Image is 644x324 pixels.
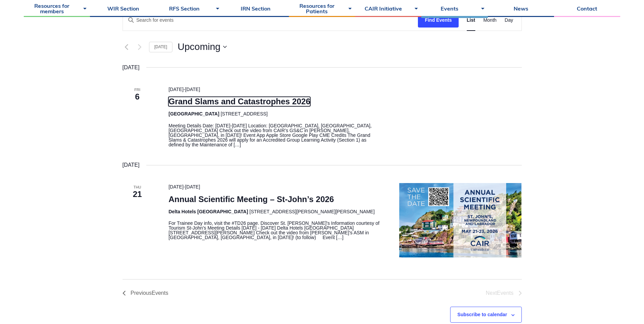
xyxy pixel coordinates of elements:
[123,188,152,200] span: 21
[168,195,334,204] a: Annual Scientific Meeting – St-John’s 2026
[136,43,144,51] button: Next Events
[168,123,383,147] p: Meeting Details Date: [DATE]-[DATE] Location: [GEOGRAPHIC_DATA], [GEOGRAPHIC_DATA], [GEOGRAPHIC_D...
[168,184,183,190] span: [DATE]
[467,10,475,31] a: Display Events in List View
[168,97,310,106] a: Grand Slams and Catastrophes 2026
[123,43,131,51] a: Previous Events
[185,87,200,92] span: [DATE]
[221,111,268,116] span: [STREET_ADDRESS]
[152,290,168,296] span: Events
[483,10,497,31] a: Display Events in Month View
[418,13,458,28] button: Find Events
[131,290,168,296] span: Previous
[168,209,248,214] span: Delta Hotels [GEOGRAPHIC_DATA]
[123,91,152,103] span: 6
[168,184,200,190] time: -
[123,63,140,72] time: [DATE]
[399,183,521,257] img: Capture d’écran 2025-06-06 150827
[123,184,152,190] span: Thu
[168,87,183,92] span: [DATE]
[250,209,375,214] span: [STREET_ADDRESS][PERSON_NAME][PERSON_NAME]
[457,312,507,317] button: Subscribe to calendar
[123,87,152,93] span: Fri
[467,16,475,24] span: List
[123,10,418,31] input: Enter Keyword. Search for events by Keyword.
[505,10,513,31] a: Display Events in Day View
[168,221,383,240] p: For Trainee Day info, visit the #TD26 page. Discover St. [PERSON_NAME]'s Information courtesy of ...
[168,87,200,92] time: -
[185,184,200,190] span: [DATE]
[483,16,497,24] span: Month
[505,16,513,24] span: Day
[168,111,219,116] span: [GEOGRAPHIC_DATA]
[123,290,168,296] a: Previous Events
[178,42,220,52] span: Upcoming
[123,63,522,258] div: List of Events
[123,161,140,169] time: [DATE]
[149,42,173,52] a: [DATE]
[178,42,227,52] button: Upcoming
